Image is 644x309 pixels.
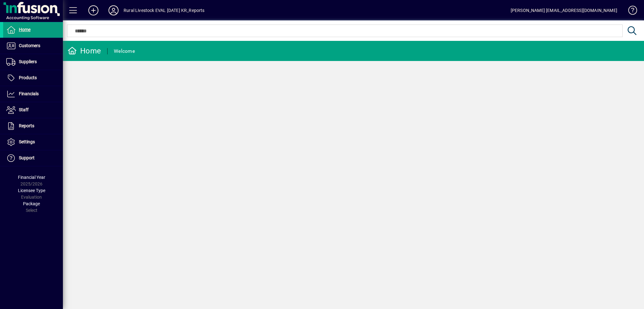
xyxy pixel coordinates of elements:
span: Reports [19,123,34,128]
span: Products [19,75,37,80]
span: Home [19,27,31,32]
a: Customers [3,38,63,54]
span: Package [23,201,40,206]
a: Support [3,150,63,166]
a: Settings [3,134,63,150]
button: Add [83,5,103,16]
a: Staff [3,102,63,118]
span: Customers [19,43,40,48]
a: Reports [3,118,63,134]
span: Licensee Type [18,188,45,193]
span: Support [19,155,35,160]
span: Staff [19,107,29,112]
button: Profile [103,5,124,16]
div: [PERSON_NAME] [EMAIL_ADDRESS][DOMAIN_NAME] [511,5,617,15]
div: Welcome [114,46,135,56]
div: Home [68,46,101,56]
div: Rural Livestock EVAL [DATE] KR_Reports [124,5,205,15]
span: Settings [19,139,35,144]
a: Products [3,70,63,86]
span: Financial Year [18,175,45,180]
a: Financials [3,86,63,102]
a: Knowledge Base [624,1,636,22]
span: Suppliers [19,59,37,64]
span: Financials [19,91,39,96]
a: Suppliers [3,54,63,70]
